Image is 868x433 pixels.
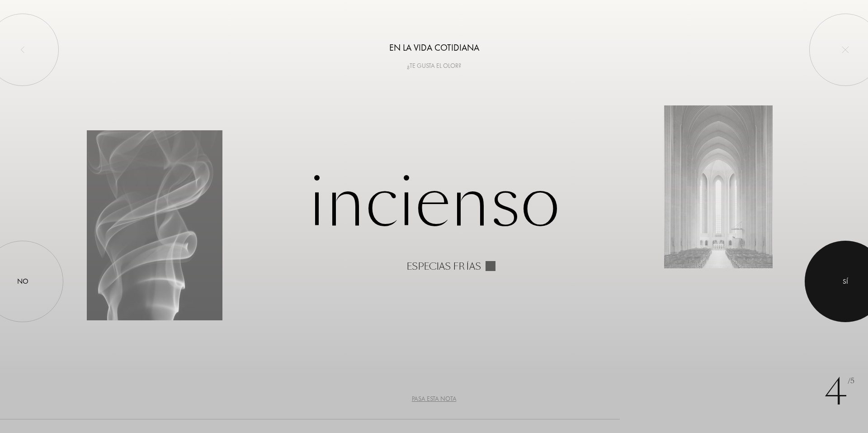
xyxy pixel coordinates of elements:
[843,276,848,287] div: Sí
[412,394,457,404] div: Pasa esta nota
[87,162,781,272] div: Incienso
[848,376,854,386] span: /5
[19,46,26,53] img: left_onboard.svg
[824,365,854,419] div: 4
[17,276,28,287] div: No
[842,46,849,53] img: quit_onboard.svg
[406,261,481,272] div: Especias frías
